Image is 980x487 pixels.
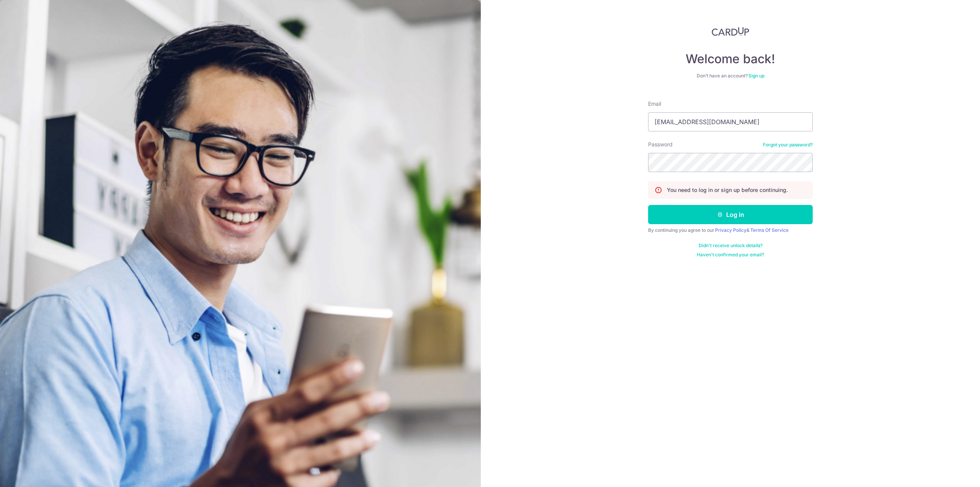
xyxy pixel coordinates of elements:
[648,141,673,148] label: Password
[667,186,788,194] p: You need to log in or sign up before continuing.
[648,51,813,67] h4: Welcome back!
[699,243,763,249] a: Didn't receive unlock details?
[748,73,764,79] a: Sign up
[697,252,764,258] a: Haven't confirmed your email?
[648,227,813,233] div: By continuing you agree to our &
[648,205,813,224] button: Log in
[763,142,813,148] a: Forgot your password?
[715,227,746,233] a: Privacy Policy
[648,73,813,79] div: Don’t have an account?
[750,227,789,233] a: Terms Of Service
[648,100,661,108] label: Email
[648,112,813,131] input: Enter your Email
[712,27,749,36] img: CardUp Logo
